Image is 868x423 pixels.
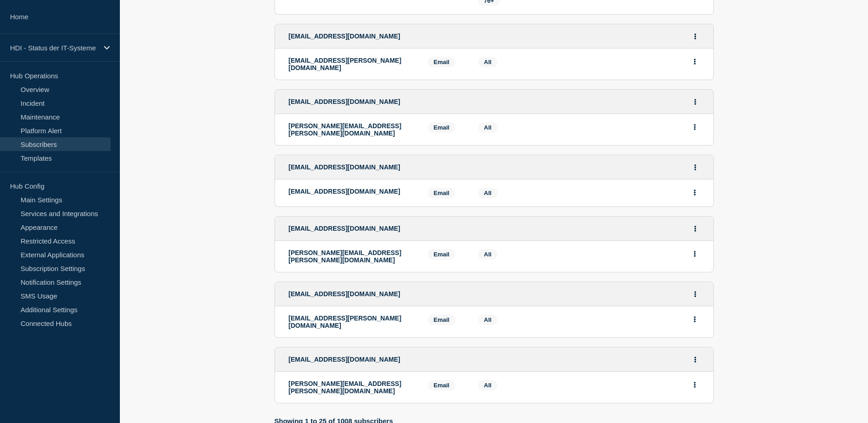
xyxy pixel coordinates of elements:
span: Email [428,188,456,198]
span: Email [428,315,456,325]
span: [EMAIL_ADDRESS][DOMAIN_NAME] [289,290,400,298]
button: Actions [689,378,701,392]
button: Actions [690,160,701,174]
p: [PERSON_NAME][EMAIL_ADDRESS][PERSON_NAME][DOMAIN_NAME] [289,249,414,264]
span: [EMAIL_ADDRESS][DOMAIN_NAME] [289,356,400,363]
span: All [484,251,492,258]
span: All [484,124,492,131]
button: Actions [690,287,701,301]
span: All [484,59,492,65]
p: [EMAIL_ADDRESS][PERSON_NAME][DOMAIN_NAME] [289,315,414,329]
p: [PERSON_NAME][EMAIL_ADDRESS][PERSON_NAME][DOMAIN_NAME] [289,122,414,137]
button: Actions [690,95,701,109]
button: Actions [689,247,701,261]
span: All [484,316,492,323]
p: HDI - Status der IT-Systeme [10,44,98,52]
span: All [484,382,492,389]
span: [EMAIL_ADDRESS][DOMAIN_NAME] [289,98,400,105]
span: [EMAIL_ADDRESS][DOMAIN_NAME] [289,163,400,171]
span: [EMAIL_ADDRESS][DOMAIN_NAME] [289,225,400,232]
button: Actions [689,120,701,134]
span: Email [428,380,456,390]
span: [EMAIL_ADDRESS][DOMAIN_NAME] [289,33,400,40]
span: Email [428,122,456,133]
p: [EMAIL_ADDRESS][PERSON_NAME][DOMAIN_NAME] [289,57,414,71]
button: Actions [690,352,701,367]
button: Actions [690,222,701,236]
button: Actions [689,54,701,69]
button: Actions [690,29,701,43]
span: Email [428,249,456,260]
button: Actions [689,185,701,200]
span: All [484,190,492,196]
p: [PERSON_NAME][EMAIL_ADDRESS][PERSON_NAME][DOMAIN_NAME] [289,380,414,395]
button: Actions [689,312,701,326]
span: Email [428,57,456,67]
p: [EMAIL_ADDRESS][DOMAIN_NAME] [289,188,414,195]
